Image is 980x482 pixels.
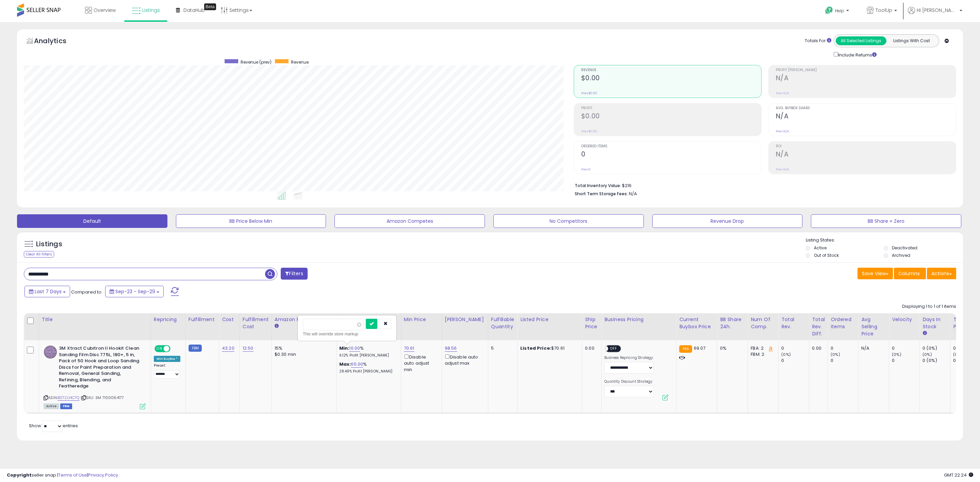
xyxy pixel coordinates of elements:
[189,316,216,323] div: Fulfillment
[776,129,789,133] small: Prev: N/A
[581,68,761,72] span: Revenue
[81,395,124,400] span: | SKU: 3M 7100064177
[291,59,309,65] span: Revenue
[339,369,396,374] p: 28.49% Profit [PERSON_NAME]
[243,316,269,330] div: Fulfillment Cost
[281,268,307,280] button: Filters
[222,345,234,352] a: 43.20
[629,190,637,197] span: N/A
[17,214,167,228] button: Default
[445,316,485,323] div: [PERSON_NAME]
[520,345,551,351] b: Listed Price:
[183,7,205,14] span: DataHub
[835,8,844,14] span: Help
[404,316,439,323] div: Min Price
[349,345,360,352] a: 10.00
[169,346,180,352] span: OFF
[898,270,920,277] span: Columns
[679,316,714,330] div: Current Buybox Price
[720,345,742,351] div: 0%
[604,316,673,323] div: Business Pricing
[781,316,806,330] div: Total Rev.
[776,106,956,110] span: Avg. Buybox Share
[861,316,886,337] div: Avg Selling Price
[404,345,414,352] a: 70.61
[581,106,761,110] span: Profit
[608,346,619,352] span: OFF
[917,7,958,14] span: Hi [PERSON_NAME]
[814,252,839,258] label: Out of Stock
[24,251,54,257] div: Clear All Filters
[806,237,963,244] p: Listing States:
[275,345,331,351] div: 15%
[339,316,398,323] div: Markup on Cost
[892,345,919,351] div: 0
[142,7,160,14] span: Listings
[812,345,822,351] div: 0.00
[751,316,775,330] div: Num of Comp.
[811,214,961,228] button: BB Share = Zero
[604,379,654,384] label: Quantity Discount Strategy:
[60,403,72,409] span: FBM
[604,355,654,360] label: Business Repricing Strategy:
[781,358,809,364] div: 0
[71,289,102,295] span: Compared to:
[491,316,514,330] div: Fulfillable Quantity
[902,303,956,310] div: Displaying 1 to 1 of 1 items
[781,352,791,357] small: (0%)
[751,351,773,358] div: FBM: 2
[24,286,70,297] button: Last 7 Days
[339,345,396,358] div: %
[831,345,858,351] div: 0
[812,316,825,337] div: Total Rev. Diff.
[836,36,886,45] button: All Selected Listings
[34,36,80,47] h5: Analytics
[886,36,937,45] button: Listings With Cost
[652,214,803,228] button: Revenue Drop
[776,74,956,83] h2: N/A
[820,1,856,22] a: Help
[581,129,597,133] small: Prev: $0.00
[29,422,78,429] span: Show: entries
[581,145,761,148] span: Ordered Items
[776,68,956,72] span: Profit [PERSON_NAME]
[922,316,947,330] div: Days In Stock
[58,395,80,401] a: B072L14C7Q
[275,323,279,329] small: Amazon Fees.
[36,239,62,249] h5: Listings
[857,268,893,279] button: Save View
[876,7,892,14] span: ToolUp
[776,150,956,160] h2: N/A
[44,345,57,359] img: 51gXNlknHyL._SL40_.jpg
[154,356,180,362] div: Win BuyBox *
[922,352,932,357] small: (0%)
[585,345,596,351] div: 0.00
[861,345,884,351] div: N/A
[336,313,401,340] th: The percentage added to the cost of goods (COGS) that forms the calculator for Min & Max prices.
[776,91,789,95] small: Prev: N/A
[831,316,855,330] div: Ordered Items
[520,345,577,351] div: $70.61
[892,352,901,357] small: (0%)
[222,316,237,323] div: Cost
[94,7,116,14] span: Overview
[581,167,591,171] small: Prev: 0
[575,191,628,197] b: Short Term Storage Fees:
[927,268,956,279] button: Actions
[575,183,621,188] b: Total Inventory Value:
[189,345,202,352] small: FBM
[581,91,597,95] small: Prev: $0.00
[334,214,485,228] button: Amazon Competes
[814,245,827,251] label: Active
[275,351,331,358] div: $0.30 min
[829,51,885,58] div: Include Returns
[275,316,333,323] div: Amazon Fees
[892,316,917,323] div: Velocity
[154,316,183,323] div: Repricing
[339,345,349,351] b: Min:
[575,181,951,189] li: $216
[493,214,644,228] button: No Competitors
[520,316,579,323] div: Listed Price
[781,345,809,351] div: 0
[339,353,396,358] p: 6.12% Profit [PERSON_NAME]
